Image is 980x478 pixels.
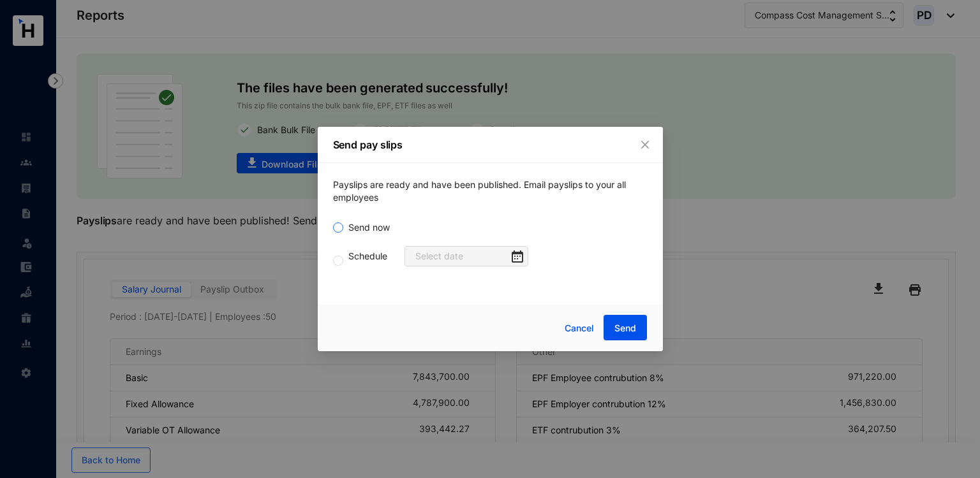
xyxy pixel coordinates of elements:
p: Send pay slips [333,137,648,152]
input: Select date [415,249,509,263]
span: close [640,140,650,150]
button: Close [638,138,652,152]
span: Cancel [565,321,594,335]
span: Schedule [343,249,392,263]
span: Send [614,322,636,335]
span: Send now [343,221,395,235]
p: Payslips are ready and have been published. Email payslips to your all employees [333,178,648,204]
button: Send [604,315,647,340]
button: Cancel [555,315,604,341]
